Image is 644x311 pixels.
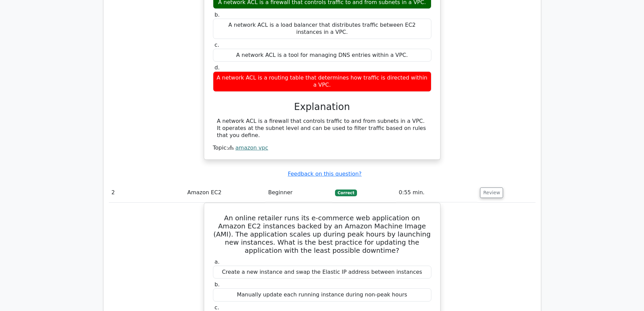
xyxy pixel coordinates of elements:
[265,183,332,202] td: Beginner
[215,64,220,71] span: d.
[213,288,431,302] div: Manually update each running instance during non-peak hours
[185,183,265,202] td: Amazon EC2
[212,214,432,254] h5: An online retailer runs its e-commerce web application on Amazon EC2 instances backed by an Amazo...
[215,304,219,311] span: c.
[235,145,268,151] a: amazon vpc
[215,12,220,18] span: b.
[213,145,431,152] div: Topic:
[109,183,185,202] td: 2
[217,118,427,139] div: A network ACL is a firewall that controls traffic to and from subnets in a VPC. It operates at th...
[215,42,219,48] span: c.
[213,19,431,39] div: A network ACL is a load balancer that distributes traffic between EC2 instances in a VPC.
[213,49,431,62] div: A network ACL is a tool for managing DNS entries within a VPC.
[288,171,361,177] a: Feedback on this question?
[215,281,220,288] span: b.
[480,187,503,198] button: Review
[213,71,431,92] div: A network ACL is a routing table that determines how traffic is directed within a VPC.
[217,101,427,113] h3: Explanation
[215,259,220,265] span: a.
[396,183,478,202] td: 0:55 min.
[213,266,431,279] div: Create a new instance and swap the Elastic IP address between instances
[335,190,357,196] span: Correct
